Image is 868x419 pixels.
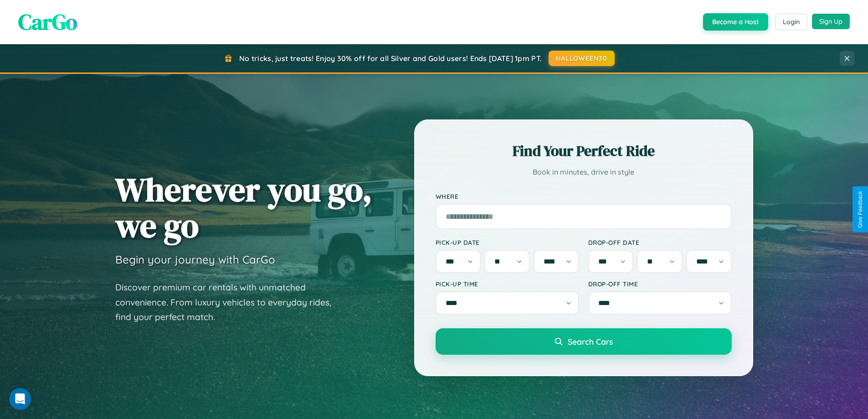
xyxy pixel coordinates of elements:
button: HALLOWEEN30 [549,51,615,66]
button: Sign Up [812,14,850,29]
div: Give Feedback [857,191,863,228]
button: Login [775,14,807,30]
p: Book in minutes, drive in style [436,166,732,179]
h1: Wherever you go, we go [115,171,372,243]
label: Pick-up Date [436,238,579,246]
label: Pick-up Time [436,280,579,288]
h2: Find Your Perfect Ride [436,141,732,161]
button: Become a Host [703,13,768,31]
h3: Begin your journey with CarGo [115,253,275,266]
span: Search Cars [568,336,613,347]
span: CarGo [18,7,77,37]
label: Drop-off Time [588,280,732,288]
button: Search Cars [436,328,732,355]
iframe: Intercom live chat [9,388,31,410]
p: Discover premium car rentals with unmatched convenience. From luxury vehicles to everyday rides, ... [115,280,343,325]
span: No tricks, just treats! Enjoy 30% off for all Silver and Gold users! Ends [DATE] 1pm PT. [239,54,542,63]
label: Where [436,192,732,200]
label: Drop-off Date [588,238,732,246]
